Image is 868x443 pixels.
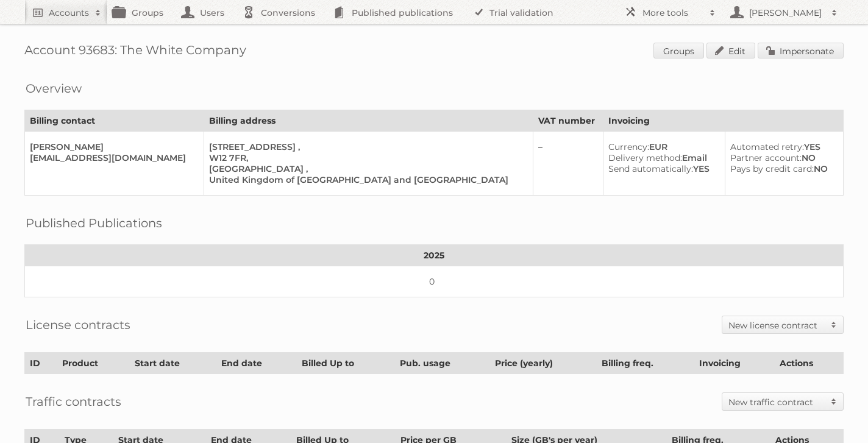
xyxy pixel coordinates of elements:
[30,152,194,163] div: [EMAIL_ADDRESS][DOMAIN_NAME]
[204,110,533,132] th: Billing address
[533,132,603,196] td: –
[25,110,204,132] th: Billing contact
[24,43,844,61] h1: Account 93683: The White Company
[603,110,844,132] th: Invoicing
[209,163,523,174] div: [GEOGRAPHIC_DATA] ,
[394,353,489,374] th: Pub. usage
[608,152,715,163] div: Email
[730,141,804,152] span: Automated retry:
[489,353,596,374] th: Price (yearly)
[209,152,523,163] div: W12 7FR,
[730,163,833,174] div: NO
[597,353,694,374] th: Billing freq.
[730,152,802,163] span: Partner account:
[25,266,844,297] td: 0
[129,353,216,374] th: Start date
[706,43,755,58] a: Edit
[746,7,825,19] h2: [PERSON_NAME]
[653,43,704,58] a: Groups
[730,152,833,163] div: NO
[216,353,296,374] th: End date
[730,163,814,174] span: Pays by credit card:
[30,141,194,152] div: [PERSON_NAME]
[758,43,844,58] a: Impersonate
[26,316,130,334] h2: License contracts
[722,316,843,333] a: New license contract
[26,79,82,97] h2: Overview
[642,7,703,19] h2: More tools
[775,353,844,374] th: Actions
[728,396,825,408] h2: New traffic contract
[25,245,844,266] th: 2025
[209,141,523,152] div: [STREET_ADDRESS] ,
[608,163,715,174] div: YES
[57,353,130,374] th: Product
[825,316,843,333] span: Toggle
[608,163,693,174] span: Send automatically:
[533,110,603,132] th: VAT number
[694,353,775,374] th: Invoicing
[825,393,843,410] span: Toggle
[608,152,682,163] span: Delivery method:
[730,141,833,152] div: YES
[608,141,715,152] div: EUR
[209,174,523,185] div: United Kingdom of [GEOGRAPHIC_DATA] and [GEOGRAPHIC_DATA]
[26,392,121,411] h2: Traffic contracts
[722,393,843,410] a: New traffic contract
[296,353,394,374] th: Billed Up to
[728,319,825,331] h2: New license contract
[49,7,89,19] h2: Accounts
[608,141,649,152] span: Currency:
[26,214,162,232] h2: Published Publications
[25,353,57,374] th: ID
